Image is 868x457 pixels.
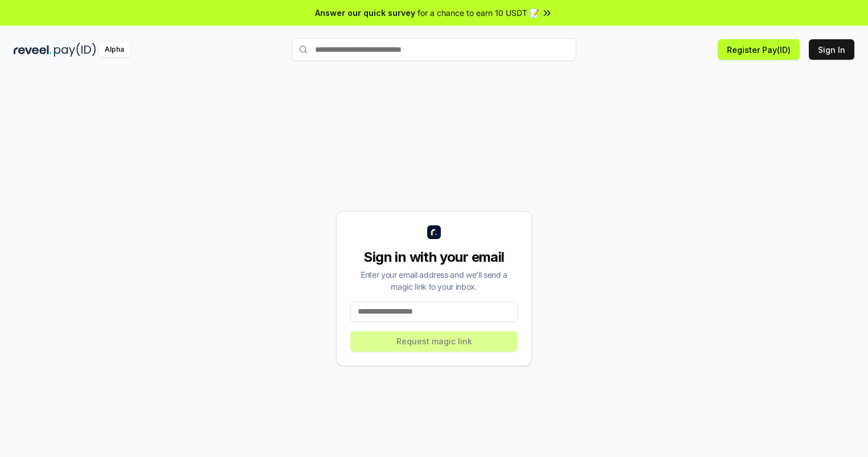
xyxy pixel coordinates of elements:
div: Enter your email address and we’ll send a magic link to your inbox. [350,269,518,293]
div: Sign in with your email [350,248,518,266]
div: Alpha [98,43,130,57]
span: for a chance to earn 10 USDT 📝 [418,7,539,19]
span: Answer our quick survey [315,7,415,19]
button: Sign In [809,39,854,60]
img: pay_id [54,43,96,57]
button: Register Pay(ID) [718,39,800,60]
img: reveel_dark [14,43,52,57]
img: logo_small [427,225,441,239]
